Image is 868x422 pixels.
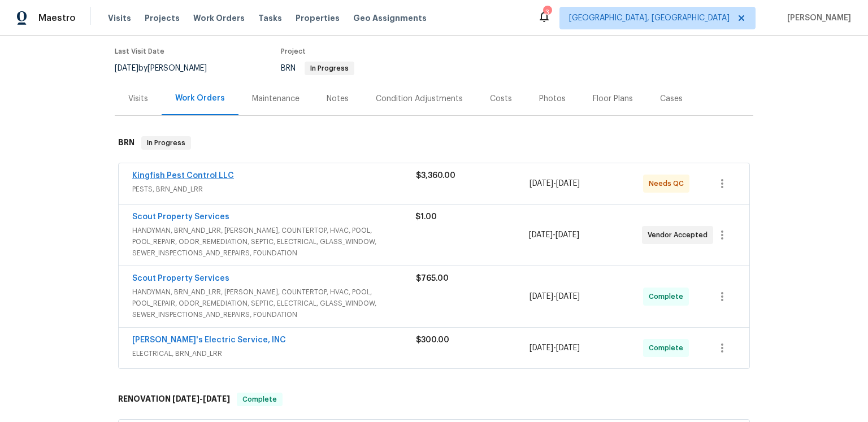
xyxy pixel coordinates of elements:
[530,178,580,189] span: -
[529,229,579,241] span: -
[115,64,138,72] span: [DATE]
[593,93,633,105] div: Floor Plans
[142,137,190,149] span: In Progress
[556,180,580,188] span: [DATE]
[132,184,416,195] span: PESTS, BRN_AND_LRR
[415,213,437,221] span: $1.00
[353,12,427,24] span: Geo Assignments
[238,394,281,405] span: Complete
[115,48,164,55] span: Last Visit Date
[649,291,688,302] span: Complete
[258,14,282,22] span: Tasks
[543,7,551,18] div: 3
[296,12,340,24] span: Properties
[530,291,580,302] span: -
[132,213,229,221] a: Scout Property Services
[648,229,712,241] span: Vendor Accepted
[281,64,354,72] span: BRN
[281,48,306,55] span: Project
[530,293,553,301] span: [DATE]
[108,12,131,24] span: Visits
[172,395,230,403] span: -
[555,231,579,239] span: [DATE]
[649,342,688,354] span: Complete
[132,225,415,259] span: HANDYMAN, BRN_AND_LRR, [PERSON_NAME], COUNTERTOP, HVAC, POOL, POOL_REPAIR, ODOR_REMEDIATION, SEPT...
[115,125,753,161] div: BRN In Progress
[649,178,688,189] span: Needs QC
[38,12,76,24] span: Maestro
[530,344,553,352] span: [DATE]
[556,344,580,352] span: [DATE]
[128,93,148,105] div: Visits
[416,275,449,282] span: $765.00
[490,93,512,105] div: Costs
[660,93,683,105] div: Cases
[530,342,580,354] span: -
[132,172,234,180] a: Kingfish Pest Control LLC
[132,286,416,320] span: HANDYMAN, BRN_AND_LRR, [PERSON_NAME], COUNTERTOP, HVAC, POOL, POOL_REPAIR, ODOR_REMEDIATION, SEPT...
[193,12,245,24] span: Work Orders
[115,381,753,417] div: RENOVATION [DATE]-[DATE]Complete
[539,93,566,105] div: Photos
[416,336,449,344] span: $300.00
[783,12,851,24] span: [PERSON_NAME]
[132,336,286,344] a: [PERSON_NAME]'s Electric Service, INC
[172,395,199,403] span: [DATE]
[132,348,416,359] span: ELECTRICAL, BRN_AND_LRR
[115,62,220,75] div: by [PERSON_NAME]
[569,12,730,24] span: [GEOGRAPHIC_DATA], [GEOGRAPHIC_DATA]
[203,395,230,403] span: [DATE]
[118,136,134,150] h6: BRN
[376,93,463,105] div: Condition Adjustments
[132,275,229,282] a: Scout Property Services
[252,93,300,105] div: Maintenance
[556,293,580,301] span: [DATE]
[327,93,349,105] div: Notes
[416,172,455,180] span: $3,360.00
[118,393,230,406] h6: RENOVATION
[175,93,225,104] div: Work Orders
[145,12,180,24] span: Projects
[530,180,553,188] span: [DATE]
[529,231,553,239] span: [DATE]
[306,65,353,72] span: In Progress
